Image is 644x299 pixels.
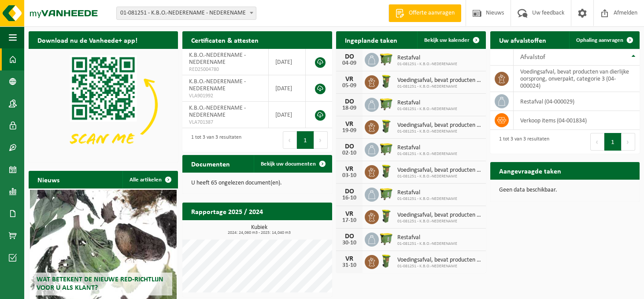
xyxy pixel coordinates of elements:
[189,66,262,73] span: RED25004780
[341,166,358,173] div: VR
[379,96,394,111] img: WB-1100-HPE-GN-50
[341,105,358,111] div: 18-09
[341,53,358,60] div: DO
[341,143,358,150] div: DO
[269,102,306,128] td: [DATE]
[341,173,358,179] div: 03-10
[297,131,314,149] button: 1
[266,220,331,237] a: Bekijk rapportage
[604,133,622,151] button: 1
[397,167,481,174] span: Voedingsafval, bevat producten van dierlijke oorsprong, onverpakt, categorie 3
[514,92,640,111] td: restafval (04-000029)
[341,262,358,269] div: 31-10
[341,210,358,218] div: VR
[379,52,394,66] img: WB-1100-HPE-GN-50
[341,76,358,83] div: VR
[341,60,358,66] div: 04-09
[417,31,485,49] a: Bekijk uw kalender
[189,52,246,66] span: K.B.O.-NEDERENAME - NEDERENAME
[341,233,358,240] div: DO
[389,4,461,22] a: Offerte aanvragen
[29,171,68,188] h2: Nieuws
[379,209,394,224] img: WB-0060-HPE-GN-50
[379,119,394,134] img: WB-0060-HPE-GN-50
[514,66,640,92] td: voedingsafval, bevat producten van dierlijke oorsprong, onverpakt, categorie 3 (04-000024)
[397,100,457,107] span: Restafval
[397,257,481,264] span: Voedingsafval, bevat producten van dierlijke oorsprong, onverpakt, categorie 3
[397,144,457,151] span: Restafval
[495,132,549,151] div: 1 tot 3 van 3 resultaten
[397,107,457,112] span: 01-081251 - K.B.O.-NEDERENAME
[283,131,297,149] button: Previous
[116,7,256,20] span: 01-081251 - K.B.O.-NEDERENAME - NEDERENAME
[182,203,272,220] h2: Rapportage 2025 / 2024
[187,130,241,150] div: 1 tot 3 van 3 resultaten
[397,151,457,157] span: 01-081251 - K.B.O.-NEDERENAME
[341,98,358,105] div: DO
[397,234,457,241] span: Restafval
[379,254,394,269] img: WB-0060-HPE-GN-50
[191,180,323,186] p: U heeft 65 ongelezen document(en).
[379,186,394,201] img: WB-1100-HPE-GN-50
[397,241,457,247] span: 01-081251 - K.B.O.-NEDERENAME
[490,31,555,48] h2: Uw afvalstoffen
[187,231,332,235] span: 2024: 24,060 m3 - 2025: 14,040 m3
[117,7,256,19] span: 01-081251 - K.B.O.-NEDERENAME - NEDERENAME
[336,31,406,48] h2: Ingeplande taken
[590,133,604,151] button: Previous
[341,255,358,262] div: VR
[314,131,328,149] button: Next
[514,111,640,130] td: verkoop items (04-001834)
[622,133,635,151] button: Next
[37,276,163,292] span: Wat betekent de nieuwe RED-richtlijn voor u als klant?
[269,49,306,75] td: [DATE]
[189,119,262,126] span: VLA701387
[29,49,178,161] img: Download de VHEPlus App
[397,212,481,219] span: Voedingsafval, bevat producten van dierlijke oorsprong, onverpakt, categorie 3
[397,55,457,62] span: Restafval
[499,187,631,193] p: Geen data beschikbaar.
[520,54,545,61] span: Afvalstof
[341,240,358,246] div: 30-10
[341,150,358,156] div: 02-10
[341,83,358,89] div: 05-09
[341,128,358,134] div: 19-09
[379,141,394,156] img: WB-1100-HPE-GN-50
[379,231,394,246] img: WB-1100-HPE-GN-50
[397,129,481,134] span: 01-081251 - K.B.O.-NEDERENAME
[424,37,470,43] span: Bekijk uw kalender
[341,121,358,128] div: VR
[261,161,316,167] span: Bekijk uw documenten
[397,84,481,89] span: 01-081251 - K.B.O.-NEDERENAME
[189,92,262,100] span: VLA901992
[182,31,267,48] h2: Certificaten & attesten
[490,162,570,179] h2: Aangevraagde taken
[189,105,246,118] span: K.B.O.-NEDERENAME - NEDERENAME
[407,9,457,18] span: Offerte aanvragen
[29,31,146,48] h2: Download nu de Vanheede+ app!
[397,174,481,179] span: 01-081251 - K.B.O.-NEDERENAME
[397,62,457,67] span: 01-081251 - K.B.O.-NEDERENAME
[189,78,246,92] span: K.B.O.-NEDERENAME - NEDERENAME
[182,155,239,172] h2: Documenten
[397,219,481,224] span: 01-081251 - K.B.O.-NEDERENAME
[397,196,457,202] span: 01-081251 - K.B.O.-NEDERENAME
[269,75,306,102] td: [DATE]
[397,189,457,196] span: Restafval
[379,164,394,179] img: WB-0060-HPE-GN-50
[341,218,358,224] div: 17-10
[254,155,331,173] a: Bekijk uw documenten
[397,264,481,269] span: 01-081251 - K.B.O.-NEDERENAME
[576,37,623,43] span: Ophaling aanvragen
[379,74,394,89] img: WB-0060-HPE-GN-50
[341,195,358,201] div: 16-10
[397,122,481,129] span: Voedingsafval, bevat producten van dierlijke oorsprong, onverpakt, categorie 3
[341,188,358,195] div: DO
[122,171,177,188] a: Alle artikelen
[397,77,481,84] span: Voedingsafval, bevat producten van dierlijke oorsprong, onverpakt, categorie 3
[569,31,639,49] a: Ophaling aanvragen
[187,225,332,235] h3: Kubiek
